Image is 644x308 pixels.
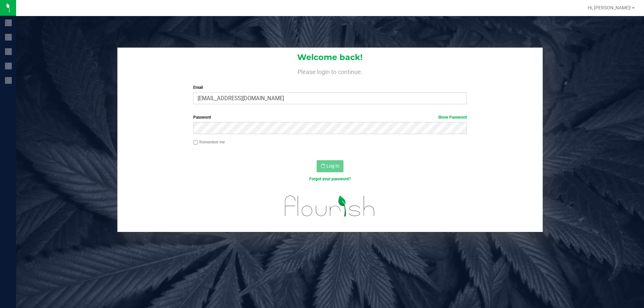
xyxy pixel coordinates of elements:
[317,160,343,172] button: Log In
[117,53,543,62] h1: Welcome back!
[309,177,351,181] a: Forgot your password?
[277,189,383,223] img: flourish_logo.svg
[193,115,211,120] span: Password
[326,163,339,169] span: Log In
[117,67,543,75] h4: Please login to continue.
[193,84,467,90] label: Email
[193,139,225,145] label: Remember me
[588,5,631,10] span: Hi, [PERSON_NAME]!
[438,115,467,120] a: Show Password
[193,140,198,145] input: Remember me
